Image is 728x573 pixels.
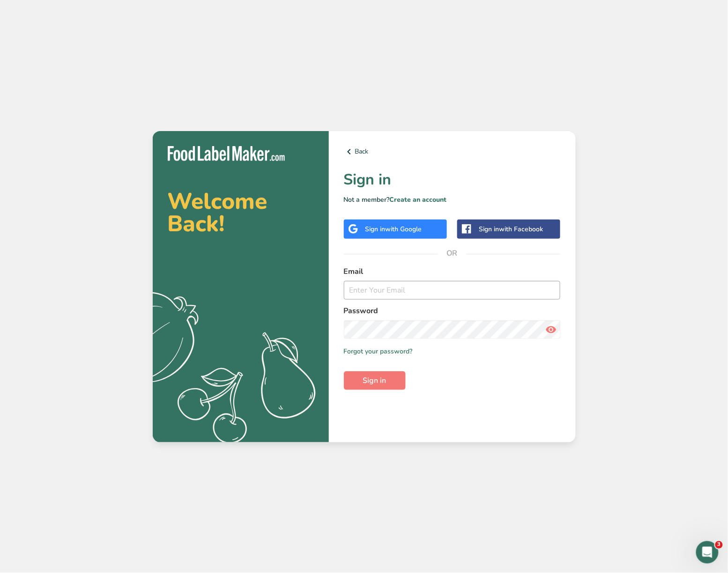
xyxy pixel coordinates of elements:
button: Sign in [344,371,406,390]
p: Not a member? [344,195,561,205]
a: Create an account [390,195,447,204]
input: Enter Your Email [344,281,561,300]
span: with Facebook [499,225,543,234]
span: Sign in [363,375,386,386]
iframe: Intercom live chat [696,541,719,564]
span: OR [438,239,466,267]
a: Back [344,146,561,157]
div: Sign in [479,224,543,234]
label: Password [344,305,561,316]
label: Email [344,266,561,277]
span: 3 [715,541,723,549]
h2: Welcome Back! [168,190,314,235]
h1: Sign in [344,169,561,191]
div: Sign in [365,224,422,234]
img: Food Label Maker [168,146,285,162]
a: Forgot your password? [344,346,413,356]
span: with Google [386,225,422,234]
